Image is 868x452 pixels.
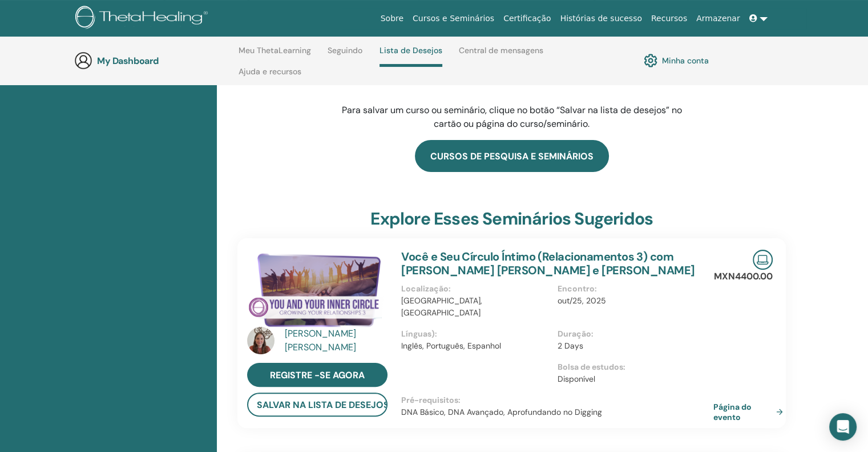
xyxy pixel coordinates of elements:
[328,46,362,64] a: Seguindo
[247,363,387,387] a: Registre -se agora
[713,402,788,422] a: Página do evento
[714,270,773,283] p: MXN4400.00
[753,250,773,270] img: Live Online Seminar
[459,46,543,64] a: Central de mensagens
[558,340,706,352] p: 2 Days
[401,328,550,340] p: Línguas) :
[558,295,706,307] p: out/25, 2025
[558,361,706,373] p: Bolsa de estudos :
[415,140,609,172] a: cursos de pesquisa e seminários
[370,209,653,229] h3: Explore esses seminários sugeridos
[97,55,211,66] h3: My Dashboard
[499,8,555,29] a: Certificação
[239,46,311,64] a: Meu ThetaLearning
[285,327,390,354] a: [PERSON_NAME] [PERSON_NAME]
[247,327,274,354] img: default.jpg
[75,6,212,31] img: logo.png
[401,283,550,295] p: Localização :
[644,51,709,70] a: Minha conta
[558,283,706,295] p: Encontro :
[74,51,92,70] img: generic-user-icon.jpg
[401,340,550,352] p: Inglês, Português, Espanhol
[376,8,408,29] a: Sobre
[408,8,499,29] a: Cursos e Seminários
[401,295,550,319] p: [GEOGRAPHIC_DATA], [GEOGRAPHIC_DATA]
[647,8,692,29] a: Recursos
[556,8,647,29] a: Histórias de sucesso
[332,103,692,131] p: Para salvar um curso ou seminário, clique no botão “Salvar na lista de desejos” no cartão ou pági...
[247,250,387,330] img: Você e Seu Círculo Íntimo (Relacionamentos 3)
[558,328,706,340] p: Duração :
[644,51,657,70] img: cog.svg
[401,249,695,278] a: Você e Seu Círculo Íntimo (Relacionamentos 3) com [PERSON_NAME] [PERSON_NAME] e [PERSON_NAME]
[270,369,365,381] span: Registre -se agora
[401,394,713,406] p: Pré-requisitos :
[692,8,744,29] a: Armazenar
[829,413,857,441] div: Open Intercom Messenger
[247,393,387,417] button: salvar na lista de desejos
[239,67,301,85] a: Ajuda e recursos
[558,373,706,385] p: Disponível
[401,406,713,418] p: DNA Básico, DNA Avançado, Aprofundando no Digging
[380,46,442,67] a: Lista de Desejos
